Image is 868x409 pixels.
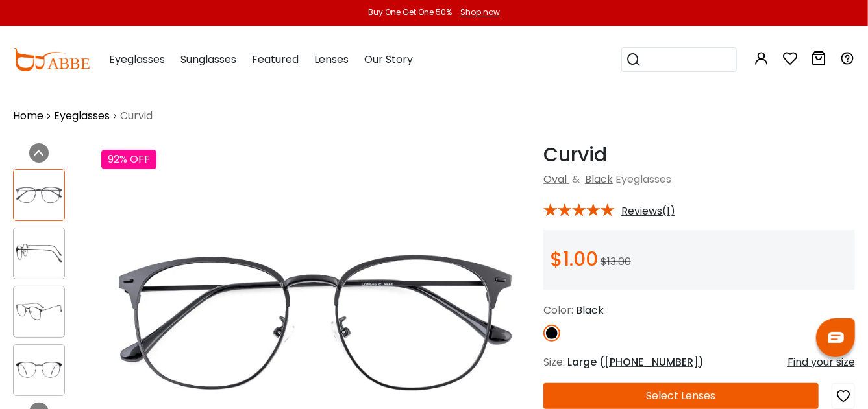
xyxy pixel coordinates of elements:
img: Curvid Black Metal Eyeglasses , NosePads Frames from ABBE Glasses [14,182,64,207]
span: & [569,172,582,187]
button: Select Lenses [543,383,819,409]
div: Shop now [460,6,500,18]
span: Sunglasses [180,52,236,67]
a: Oval [543,172,567,187]
a: Home [13,108,43,124]
a: Eyeglasses [54,108,110,124]
img: abbeglasses.com [13,48,90,71]
span: Black [576,303,604,318]
span: Eyeglasses [615,172,671,187]
span: Our Story [364,52,413,67]
span: $13.00 [601,254,631,269]
span: Reviews(1) [621,205,675,217]
a: Black [585,172,613,187]
span: Eyeglasses [109,52,165,67]
a: Shop now [454,6,500,18]
span: $1.00 [550,245,598,273]
div: Buy One Get One 50% [368,6,452,18]
span: [PHONE_NUMBER] [604,355,699,369]
span: Featured [252,52,299,67]
span: Lenses [314,52,349,67]
img: Curvid Black Metal Eyeglasses , NosePads Frames from ABBE Glasses [14,299,64,324]
img: chat [828,332,844,343]
h1: Curvid [543,143,855,167]
div: 92% OFF [101,150,156,169]
span: Size: [543,355,565,369]
img: Curvid Black Metal Eyeglasses , NosePads Frames from ABBE Glasses [14,240,64,266]
div: Find your size [787,355,855,370]
img: Curvid Black Metal Eyeglasses , NosePads Frames from ABBE Glasses [14,357,64,382]
span: Color: [543,303,573,318]
span: Curvid [120,108,153,124]
span: Large ( ) [567,355,704,369]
